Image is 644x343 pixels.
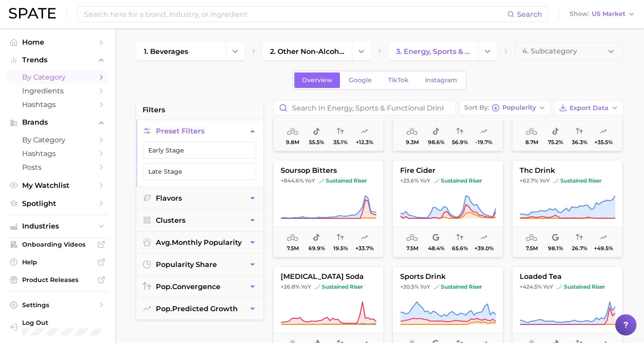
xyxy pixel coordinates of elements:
[22,149,93,158] span: Hashtags
[7,53,108,67] button: Trends
[355,245,373,252] span: +33.7%
[400,177,419,184] span: +23.6%
[464,105,489,110] span: Sort By
[420,177,430,184] span: YoY
[525,139,538,145] span: 8.7m
[22,222,93,230] span: Industries
[557,284,562,290] img: sustained riser
[156,216,185,225] span: Clusters
[156,260,217,269] span: popularity share
[434,177,482,184] span: sustained riser
[393,160,503,257] button: fire cider+23.6% YoYsustained risersustained riser7.5m48.4%65.6%+39.0%
[287,126,298,137] span: average monthly popularity: High Popularity
[7,147,108,160] a: Hashtags
[315,283,363,290] span: sustained riser
[349,76,372,84] span: Google
[552,126,559,137] span: popularity share: TikTok
[7,316,108,338] a: Log out. Currently logged in with e-mail alyssa@spate.nyc.
[425,76,457,84] span: Instagram
[143,163,256,180] button: Late Stage
[355,139,373,145] span: +12.3%
[144,47,188,56] span: 1. beverages
[7,84,108,98] a: Ingredients
[136,120,263,142] button: Preset Filters
[352,42,371,60] button: Change Category
[281,283,300,290] span: +26.8%
[136,276,263,297] button: pop.convergence
[156,282,172,291] abbr: popularity index
[571,139,587,145] span: 36.3%
[432,232,440,243] span: popularity share: Google
[600,126,607,137] span: popularity predicted growth: Uncertain
[7,273,108,286] a: Product Releases
[313,232,320,243] span: popularity share: TikTok
[396,47,470,56] span: 3. energy, sports & functional drinks
[7,179,108,192] a: My Watchlist
[480,232,487,243] span: popularity predicted growth: Very Likely
[434,283,482,290] span: sustained riser
[309,139,324,145] span: 55.5%
[274,273,383,281] span: [MEDICAL_DATA] soda
[513,167,622,175] span: thc drink
[83,7,507,22] input: Search here for a brand, industry, or ingredient
[319,178,324,183] img: sustained riser
[22,319,101,327] span: Log Out
[475,139,492,145] span: -19.7%
[526,232,537,243] span: average monthly popularity: High Popularity
[361,126,368,137] span: popularity predicted growth: Likely
[417,72,465,88] a: Instagram
[341,72,379,88] a: Google
[286,139,299,145] span: 9.8m
[548,139,563,145] span: 75.2%
[540,177,550,184] span: YoY
[294,72,340,88] a: Overview
[432,126,440,137] span: popularity share: TikTok
[156,127,204,135] span: Preset Filters
[270,47,344,56] span: 2. other non-alcoholic beverages
[226,42,245,60] button: Change Category
[22,100,93,109] span: Hashtags
[22,199,93,208] span: Spotlight
[552,232,559,243] span: popularity share: Google
[308,245,324,252] span: 69.9%
[136,42,226,60] a: 1. beverages
[406,126,418,137] span: average monthly popularity: High Popularity
[22,163,93,171] span: Posts
[434,284,439,290] img: sustained riser
[7,197,108,210] a: Spotlight
[313,126,320,137] span: popularity share: TikTok
[315,284,320,290] img: sustained riser
[143,105,165,115] span: filters
[22,73,93,81] span: by Category
[594,139,612,145] span: +35.5%
[22,87,93,95] span: Ingredients
[520,177,538,184] span: +62.7%
[7,98,108,111] a: Hashtags
[136,210,263,231] button: Clusters
[22,56,93,64] span: Trends
[22,301,93,309] span: Settings
[273,160,384,257] button: soursop bitters+844.6% YoYsustained risersustained riser7.5m69.9%19.5%+33.7%
[459,100,551,115] button: Sort ByPopularity
[570,104,609,112] span: Export Data
[520,283,542,290] span: +424.5%
[9,8,56,19] img: SPATE
[337,232,344,243] span: popularity convergence: Very Low Convergence
[522,47,577,55] span: 4. Subcategory
[22,276,93,284] span: Product Releases
[512,160,623,257] button: thc drink+62.7% YoYsustained risersustained riser7.5m98.1%26.7%+49.5%
[333,139,347,145] span: 35.1%
[302,76,332,84] span: Overview
[388,76,409,84] span: TikTok
[594,245,613,252] span: +49.5%
[434,178,439,183] img: sustained riser
[553,178,559,183] img: sustained riser
[143,142,256,159] button: Early Stage
[576,126,583,137] span: popularity convergence: Low Convergence
[22,181,93,190] span: My Watchlist
[22,258,93,266] span: Help
[7,298,108,312] a: Settings
[7,116,108,129] button: Brands
[262,42,352,60] a: 2. other non-alcoholic beverages
[406,245,418,252] span: 7.5m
